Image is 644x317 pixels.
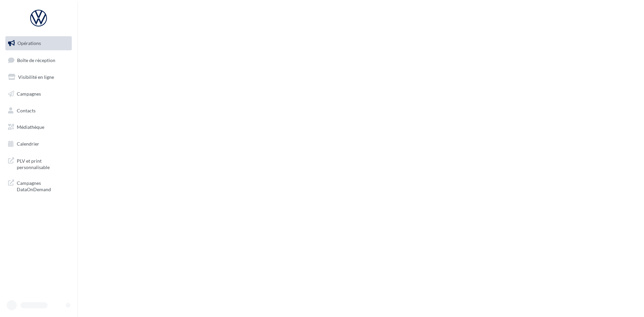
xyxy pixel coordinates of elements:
a: Médiathèque [4,120,73,134]
span: Opérations [17,40,41,46]
a: Contacts [4,104,73,118]
a: Campagnes DataOnDemand [4,176,73,196]
span: Campagnes [17,91,41,97]
a: Opérations [4,36,73,50]
span: Campagnes DataOnDemand [17,178,69,193]
a: Calendrier [4,137,73,151]
a: PLV et print personnalisable [4,154,73,173]
span: Boîte de réception [17,57,55,63]
span: Médiathèque [17,124,44,130]
a: Visibilité en ligne [4,70,73,84]
span: PLV et print personnalisable [17,156,69,171]
a: Campagnes [4,87,73,101]
a: Boîte de réception [4,53,73,67]
span: Contacts [17,107,36,113]
span: Visibilité en ligne [18,74,54,80]
span: Calendrier [17,141,39,147]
